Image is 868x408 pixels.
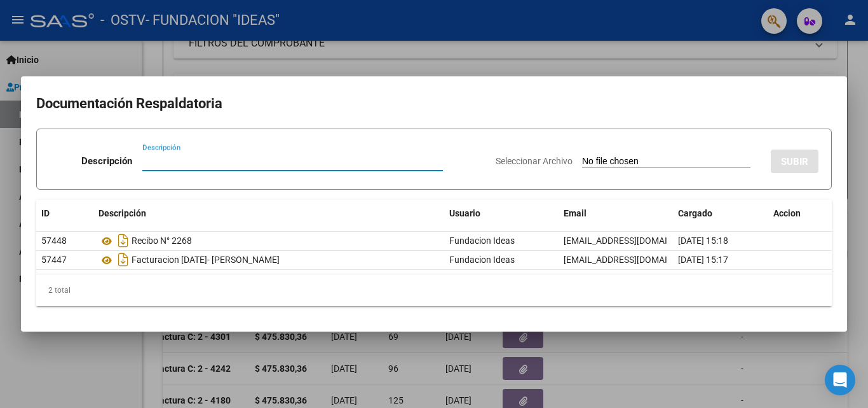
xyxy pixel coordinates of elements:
[559,200,673,227] datatable-header-cell: Email
[771,150,818,173] button: SUBIR
[781,156,808,167] span: SUBIR
[768,200,832,227] datatable-header-cell: Accion
[444,200,559,227] datatable-header-cell: Usuario
[564,255,705,265] span: [EMAIL_ADDRESS][DOMAIN_NAME]
[41,208,50,218] span: ID
[449,208,480,218] span: Usuario
[564,236,705,246] span: [EMAIL_ADDRESS][DOMAIN_NAME]
[36,200,93,227] datatable-header-cell: ID
[496,156,573,166] span: Seleccionar Archivo
[449,255,515,265] span: Fundacion Ideas
[825,365,855,395] div: Open Intercom Messenger
[93,200,444,227] datatable-header-cell: Descripción
[115,250,132,270] i: Descargar documento
[41,255,67,265] span: 57447
[564,208,587,218] span: Email
[678,255,728,265] span: [DATE] 15:17
[115,230,132,251] i: Descargar documento
[98,250,439,270] div: Facturacion [DATE]- [PERSON_NAME]
[449,236,515,246] span: Fundacion Ideas
[36,274,832,306] div: 2 total
[678,208,712,218] span: Cargado
[36,92,832,116] h2: Documentación Respaldatoria
[678,236,728,246] span: [DATE] 15:18
[98,230,439,251] div: Recibo N° 2268
[673,200,768,227] datatable-header-cell: Cargado
[98,208,146,218] span: Descripción
[41,236,67,246] span: 57448
[81,154,132,169] p: Descripción
[773,208,801,218] span: Accion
